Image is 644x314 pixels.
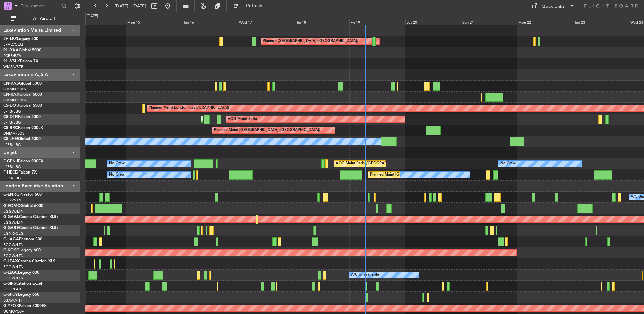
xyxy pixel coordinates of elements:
[3,115,41,119] a: CS-DTRFalcon 2000
[573,19,629,25] div: Tue 23
[3,309,24,314] a: UUMO/OSF
[3,248,41,252] a: G-KGKGLegacy 600
[214,125,320,135] div: Planned Maint [GEOGRAPHIC_DATA] ([GEOGRAPHIC_DATA])
[3,142,21,147] a: LFPB/LBG
[3,259,55,263] a: G-LEAXCessna Citation XLS
[3,137,41,141] a: CS-JHHGlobal 6000
[70,19,126,25] div: Sun 14
[109,170,125,180] div: No Crew
[228,114,257,124] div: AOG Maint Sofia
[3,93,19,97] span: CN-RAK
[3,48,19,52] span: 9H-YAA
[3,126,43,130] a: CS-RRCFalcon 900LX
[500,159,516,169] div: No Crew
[3,159,18,163] span: F-GPNJ
[3,131,24,136] a: DNMM/LOS
[3,93,42,97] a: CN-RAKGlobal 6000
[240,4,268,8] span: Refresh
[3,159,43,163] a: F-GPNJFalcon 900EX
[294,19,350,25] div: Thu 18
[115,3,146,9] span: [DATE] - [DATE]
[3,42,23,47] a: LFMD/CEQ
[3,170,37,175] a: F-HECDFalcon 7X
[3,304,19,308] span: G-YFOX
[3,215,59,219] a: G-GAALCessna Citation XLS+
[3,104,19,108] span: CS-DOU
[517,19,573,25] div: Mon 22
[3,259,18,263] span: G-LEAX
[18,16,71,21] span: All Aircraft
[182,19,238,25] div: Tue 16
[3,87,27,92] a: GMMN/CMN
[3,220,24,225] a: EGGW/LTN
[3,237,19,241] span: G-JAGA
[3,298,22,303] a: LGAV/ATH
[3,137,18,141] span: CS-JHH
[3,204,43,208] a: G-FOMOGlobal 6000
[3,59,38,63] a: 9H-VSLKFalcon 7X
[3,226,19,230] span: G-GARE
[336,159,407,169] div: AOG Maint Paris ([GEOGRAPHIC_DATA])
[349,19,405,25] div: Fri 19
[230,1,270,11] button: Refresh
[3,120,21,125] a: LFPB/LBG
[3,282,16,286] span: G-SIRS
[3,170,18,175] span: F-HECD
[3,209,24,214] a: EGGW/LTN
[3,37,17,41] span: 9H-LPZ
[3,82,19,86] span: CN-KAS
[528,1,578,11] button: Quick Links
[3,53,21,58] a: FCBB/BZV
[3,293,18,297] span: G-SPCY
[3,59,20,63] span: 9H-VSLK
[7,13,73,24] button: All Aircraft
[3,293,39,297] a: G-SPCYLegacy 650
[3,48,41,52] a: 9H-YAAGlobal 5000
[3,64,23,69] a: WMSA/SZB
[3,271,18,275] span: G-LEGC
[3,126,18,130] span: CS-RRC
[3,193,19,197] span: G-ENRG
[3,82,42,86] a: CN-KASGlobal 5000
[3,115,18,119] span: CS-DTR
[3,287,21,292] a: EGLF/FAB
[542,3,565,10] div: Quick Links
[3,242,24,247] a: EGGW/LTN
[370,170,476,180] div: Planned Maint [GEOGRAPHIC_DATA] ([GEOGRAPHIC_DATA])
[3,231,24,236] a: EGNR/CEG
[3,109,21,114] a: LFPB/LBG
[3,282,42,286] a: G-SIRSCitation Excel
[3,276,24,281] a: EGGW/LTN
[109,159,125,169] div: No Crew
[87,13,98,19] div: [DATE]
[351,270,379,280] div: A/C Unavailable
[3,253,24,258] a: EGGW/LTN
[3,264,24,270] a: EGGW/LTN
[3,304,47,308] a: G-YFOXFalcon 2000EX
[3,198,21,203] a: EGSS/STN
[126,19,182,25] div: Mon 15
[3,226,59,230] a: G-GARECessna Citation XLS+
[203,114,237,124] div: Planned Maint Sofia
[3,37,38,41] a: 9H-LPZLegacy 500
[405,19,461,25] div: Sat 20
[263,36,358,46] div: Planned [GEOGRAPHIC_DATA] ([GEOGRAPHIC_DATA])
[3,98,27,103] a: GMMN/CMN
[3,248,19,252] span: G-KGKG
[3,176,21,181] a: LFPB/LBG
[3,104,42,108] a: CS-DOUGlobal 6500
[238,19,294,25] div: Wed 17
[21,1,59,11] input: Trip Number
[3,193,42,197] a: G-ENRGPraetor 600
[3,215,19,219] span: G-GAAL
[149,103,229,113] div: Planned Maint London ([GEOGRAPHIC_DATA])
[3,237,42,241] a: G-JAGAPhenom 300
[3,204,21,208] span: G-FOMO
[3,164,21,169] a: LFPB/LBG
[3,271,39,275] a: G-LEGCLegacy 600
[461,19,517,25] div: Sun 21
